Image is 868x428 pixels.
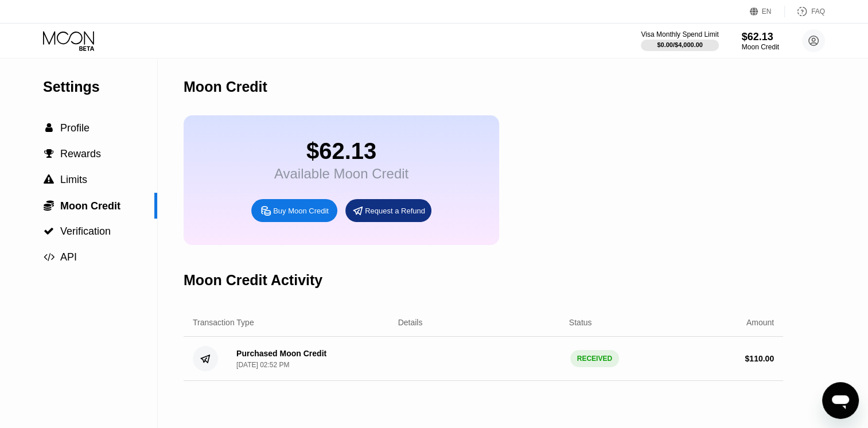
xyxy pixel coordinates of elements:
div: $62.13 [274,138,408,164]
div: Settings [43,79,157,95]
div: Available Moon Credit [274,166,408,182]
span:  [44,149,54,159]
div:  [43,149,55,159]
div: $0.00 / $4,000.00 [657,41,703,48]
span: Limits [60,174,87,185]
div:  [43,200,55,211]
div: Buy Moon Credit [251,199,337,222]
span: Rewards [60,148,101,159]
div: RECEIVED [570,350,619,367]
div: Amount [746,318,774,327]
span:  [44,174,54,185]
div: Moon Credit [184,79,267,95]
div: Request a Refund [365,206,425,216]
span: Moon Credit [60,200,120,212]
div: EN [762,7,772,15]
div: Purchased Moon Credit [236,349,326,358]
div: $62.13 [742,31,779,43]
span:  [45,123,53,133]
span:  [44,200,54,211]
div: Details [398,318,423,327]
div: Status [569,318,592,327]
span: Verification [60,225,111,237]
span:  [44,226,54,236]
div: Moon Credit [742,43,779,51]
span: Profile [60,122,89,134]
div: FAQ [785,6,825,17]
div: [DATE] 02:52 PM [236,361,289,369]
div: EN [750,6,785,17]
div: Visa Monthly Spend Limit [641,30,718,38]
div: Buy Moon Credit [273,206,329,216]
iframe: Button to launch messaging window [822,382,859,419]
div: $ 110.00 [745,354,774,363]
div: Moon Credit Activity [184,272,322,289]
div: Transaction Type [193,318,254,327]
div: FAQ [811,7,825,15]
div: Request a Refund [345,199,431,222]
div:  [43,174,55,185]
span: API [60,251,77,263]
span:  [44,252,55,262]
div:  [43,226,55,236]
div: $62.13Moon Credit [742,31,779,51]
div: Visa Monthly Spend Limit$0.00/$4,000.00 [641,30,718,51]
div:  [43,123,55,133]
